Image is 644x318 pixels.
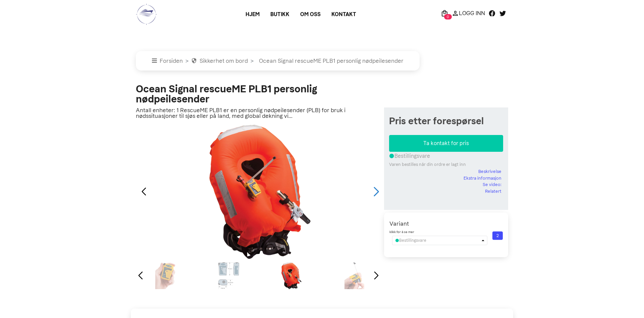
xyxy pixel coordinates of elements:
p: Antall enheter: 1 RescueME PLB1 er en personlig nødpeilesender (PLB) for bruk i nødssituasjoner t... [136,107,384,119]
a: Se video: [483,181,501,188]
div: Next slide [372,268,381,283]
div: 4 / 5 [325,262,384,289]
nav: breadcrumb [136,51,508,71]
a: Ta kontakt for pris [389,135,503,152]
label: Variant [389,218,503,229]
a: Beskrivelse [478,168,501,175]
span: Pris etter forespørsel [389,114,503,128]
a: 0 [439,9,450,17]
div: Bestillingsvare [395,237,480,243]
small: Varen bestilles når din ordre er lagt inn [389,162,466,167]
span: 0 [444,14,452,19]
a: Sikkerhet om bord [191,57,248,64]
a: Ekstra informasjon [464,175,501,182]
div: 3 / 5 [136,125,384,259]
div: 2 / 5 [199,262,259,289]
div: Previous slide [136,268,145,283]
small: klikk for å se mer [389,230,503,235]
a: Forsiden [152,57,183,64]
img: logo [136,3,157,25]
a: Ocean Signal rescueME PLB1 personlig nødpeilesender [256,57,404,64]
a: Butikk [265,8,295,20]
a: Om oss [295,8,326,20]
div: Previous slide [139,184,148,199]
a: Logg Inn [450,9,487,17]
div: 3 / 5 [262,262,321,289]
div: Bestillingsvare [389,152,503,168]
button: Bestillingsvare [392,236,487,245]
a: Relatert [485,188,501,195]
div: 1 / 5 [136,262,196,289]
a: Hjem [240,8,265,20]
a: Kontakt [326,8,362,20]
div: Next slide [372,184,381,199]
h2: Ocean Signal rescueME PLB1 personlig nødpeilesender [136,84,384,104]
span: 2 [492,231,503,240]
